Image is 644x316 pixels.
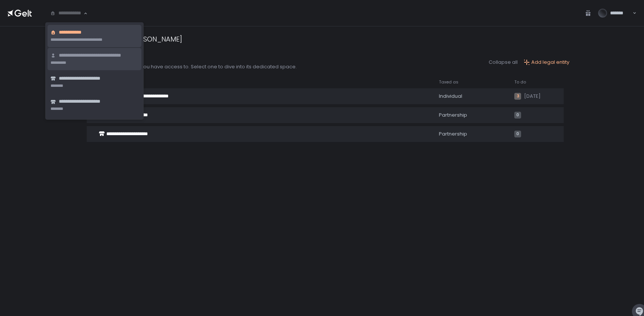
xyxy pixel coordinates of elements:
[524,59,569,66] button: Add legal entity
[439,79,458,85] span: Taxed as
[87,55,297,63] div: Your entities
[439,112,505,119] div: Partnership
[514,93,521,100] span: 3
[524,93,541,100] span: [DATE]
[439,93,505,100] div: Individual
[50,9,83,17] input: Search for option
[87,63,297,70] div: Below are the entities you have access to. Select one to dive into its dedicated space.
[439,131,505,137] div: Partnership
[514,79,526,85] span: To do
[514,131,521,137] span: 0
[45,5,87,21] div: Search for option
[489,59,518,66] button: Collapse all
[514,112,521,119] span: 0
